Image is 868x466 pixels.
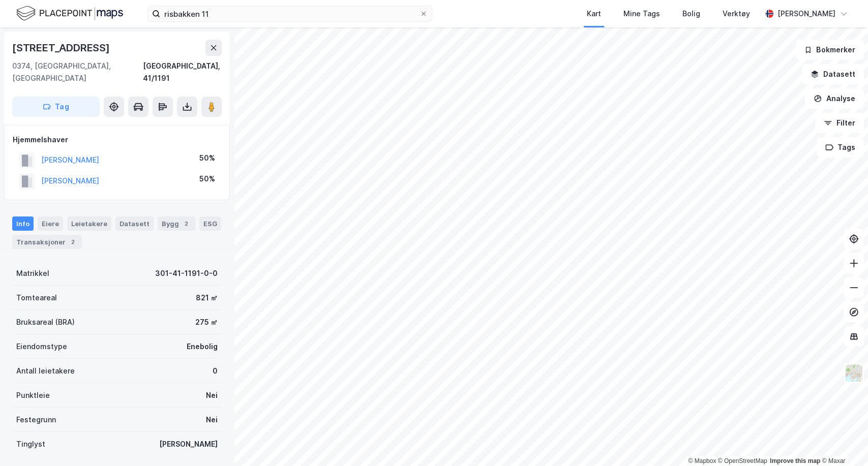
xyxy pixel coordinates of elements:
div: Tinglyst [16,438,45,450]
div: 301-41-1191-0-0 [155,267,218,279]
div: Transaksjoner [12,235,82,249]
div: 50% [199,152,215,164]
div: 275 ㎡ [195,316,218,328]
div: Festegrunn [16,414,56,426]
div: Bygg [158,216,195,231]
a: Mapbox [688,457,716,464]
div: Punktleie [16,389,50,401]
button: Tags [817,137,864,158]
input: Søk på adresse, matrikkel, gårdeiere, leietakere eller personer [160,6,420,21]
div: Enebolig [187,340,218,353]
iframe: Chat Widget [817,417,868,466]
div: Leietakere [67,216,111,231]
div: [STREET_ADDRESS] [12,40,112,56]
div: [PERSON_NAME] [777,8,835,20]
button: Datasett [802,64,864,84]
div: Eiendomstype [16,340,67,353]
button: Bokmerker [795,40,864,60]
div: Nei [206,389,218,401]
a: Improve this map [770,457,820,464]
div: 50% [199,173,215,185]
div: Bruksareal (BRA) [16,316,75,328]
div: Hjemmelshaver [13,134,221,146]
div: Kart [587,8,601,20]
a: OpenStreetMap [718,457,767,464]
img: Z [844,363,863,383]
div: [PERSON_NAME] [159,438,218,450]
div: 821 ㎡ [196,292,218,304]
img: logo.f888ab2527a4732fd821a326f86c7f29.svg [16,5,123,22]
div: 2 [181,219,191,229]
div: 0 [213,365,218,377]
div: [GEOGRAPHIC_DATA], 41/1191 [143,60,222,84]
div: 0374, [GEOGRAPHIC_DATA], [GEOGRAPHIC_DATA] [12,60,143,84]
button: Analyse [805,88,864,109]
button: Tag [12,97,100,117]
div: Tomteareal [16,292,57,304]
div: Datasett [115,216,154,231]
div: Info [12,216,34,231]
div: Antall leietakere [16,365,75,377]
div: Matrikkel [16,267,49,279]
div: Kontrollprogram for chat [817,417,868,466]
div: Nei [206,414,218,426]
div: Eiere [38,216,63,231]
div: 2 [68,237,78,247]
div: ESG [199,216,221,231]
div: Verktøy [723,8,750,20]
div: Bolig [682,8,700,20]
div: Mine Tags [623,8,660,20]
button: Filter [815,113,864,133]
